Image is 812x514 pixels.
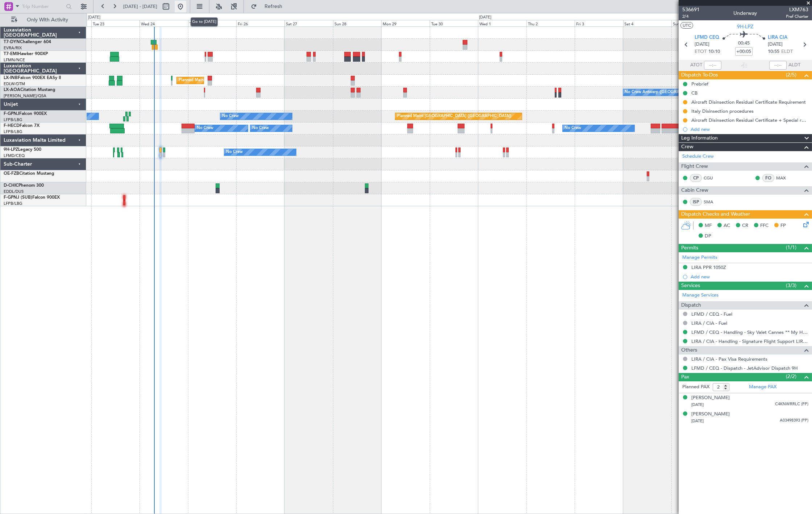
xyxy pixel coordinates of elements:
[565,123,581,134] div: No Crew
[780,222,786,229] span: FP
[252,123,269,134] div: No Crew
[625,87,704,98] div: No Crew Antwerp ([GEOGRAPHIC_DATA])
[695,48,707,55] span: ETOT
[4,201,22,206] a: LFPB/LBG
[780,418,808,424] span: A03498393 (PP)
[4,52,18,56] span: T7-EMI
[680,22,693,29] button: UTC
[381,20,429,26] div: Mon 29
[768,41,783,48] span: [DATE]
[4,171,54,176] a: OE-FZBCitation Mustang
[4,93,46,99] a: [PERSON_NAME]/QSA
[4,148,41,152] a: 9H-LPZLegacy 500
[705,233,711,240] span: DP
[682,292,719,299] a: Manage Services
[681,244,698,252] span: Permits
[691,338,808,344] a: LIRA / CIA - Handling - Signature Flight Support LIRA / CIA
[4,45,22,51] a: EVRA/RIX
[4,124,39,128] a: F-HECDFalcon 7X
[19,17,76,22] span: Only With Activity
[704,175,720,181] a: CGU
[681,186,708,195] span: Cabin Crew
[738,40,750,47] span: 00:45
[691,402,704,407] span: [DATE]
[4,153,25,158] a: LFMD/CEQ
[4,40,20,44] span: T7-DYN
[691,394,730,402] div: [PERSON_NAME]
[734,10,757,17] div: Underway
[695,34,719,41] span: LFMD CEQ
[681,282,700,290] span: Services
[768,34,787,41] span: LIRA CIA
[691,126,808,132] div: Add new
[4,52,48,56] a: T7-EMIHawker 900XP
[179,75,293,86] div: Planned Maint [GEOGRAPHIC_DATA] ([GEOGRAPHIC_DATA])
[737,23,754,30] span: 9H-LPZ
[786,6,808,13] span: LXM763
[695,41,709,48] span: [DATE]
[691,90,698,96] div: CB
[776,175,792,181] a: MAX
[236,20,284,26] div: Fri 26
[4,183,18,188] span: D-CHIC
[705,222,712,229] span: MF
[4,81,25,87] a: EDLW/DTM
[575,20,623,26] div: Fri 3
[742,222,748,229] span: CR
[478,20,526,26] div: Wed 1
[4,124,20,128] span: F-HECD
[333,20,381,26] div: Sun 28
[22,1,64,12] input: Trip Number
[691,108,754,114] div: Italy Disinsection procedures
[4,189,24,194] a: EDDL/DUS
[4,117,22,123] a: LFPB/LBG
[691,311,732,317] a: LFMD / CEQ - Fuel
[691,356,767,362] a: LIRA / CIA - Pax Visa Requirements
[197,123,213,134] div: No Crew
[682,153,714,160] a: Schedule Crew
[762,174,774,182] div: FO
[258,4,289,9] span: Refresh
[681,71,718,79] span: Dispatch To-Dos
[247,1,291,12] button: Refresh
[4,171,19,176] span: OE-FZB
[4,88,20,92] span: LX-AOA
[526,20,575,26] div: Thu 2
[749,384,776,391] a: Manage PAX
[8,14,79,26] button: Only With Activity
[4,40,51,44] a: T7-DYNChallenger 604
[704,61,721,70] input: --:--
[786,13,808,20] span: Pref Charter
[4,76,18,80] span: LX-INB
[690,198,702,206] div: ISP
[775,401,808,407] span: C4KNWRRLC (PP)
[681,134,718,142] span: Leg Information
[682,6,700,13] span: 536691
[140,20,188,26] div: Wed 24
[682,254,717,261] a: Manage Permits
[682,384,709,391] label: Planned PAX
[682,13,700,20] span: 2/4
[226,147,243,158] div: No Crew
[623,20,671,26] div: Sat 4
[4,112,19,116] span: F-GPNJ
[4,112,47,116] a: F-GPNJFalcon 900EX
[690,62,702,69] span: ATOT
[123,3,157,10] span: [DATE] - [DATE]
[691,365,798,371] a: LFMD / CEQ - Dispatch - JetAdvisor Dispatch 9H
[681,210,750,219] span: Dispatch Checks and Weather
[691,99,806,105] div: Aircraft Disinsection Residual Certificate Requirement
[788,62,800,69] span: ALDT
[88,14,100,21] div: [DATE]
[724,222,730,229] span: AC
[681,301,701,310] span: Dispatch
[4,195,32,200] span: F-GPNJ (SUB)
[691,81,708,87] div: Prebrief
[191,17,218,26] div: Go to [DATE]
[4,129,22,134] a: LFPB/LBG
[4,148,18,152] span: 9H-LPZ
[691,117,808,123] div: Aircraft Disinsection Residual Certificate + Special request
[786,244,796,251] span: (1/1)
[4,195,60,200] a: F-GPNJ (SUB)Falcon 900EX
[691,264,726,270] div: LIRA PPR 1050Z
